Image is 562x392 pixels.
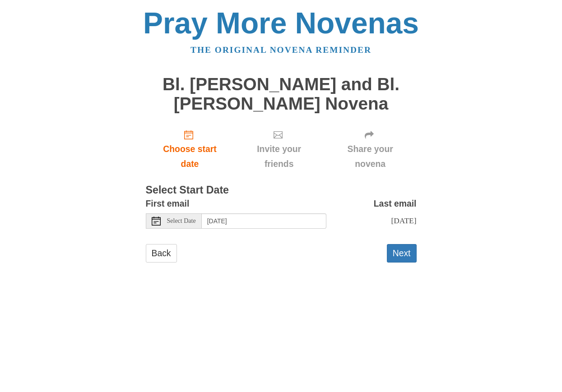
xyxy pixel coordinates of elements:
label: First email [146,196,190,211]
span: Choose start date [155,142,225,171]
a: Pray More Novenas [143,6,419,40]
button: Next [387,244,417,263]
a: Back [146,244,177,263]
span: [DATE] [391,216,416,225]
div: Click "Next" to confirm your start date first. [234,122,324,176]
a: The original novena reminder [190,45,372,55]
span: Share your novena [333,142,408,171]
a: Choose start date [146,122,234,176]
label: Last email [374,196,417,211]
span: Select Date [167,218,196,224]
h1: Bl. [PERSON_NAME] and Bl. [PERSON_NAME] Novena [146,75,417,113]
div: Click "Next" to confirm your start date first. [324,122,417,176]
span: Invite your friends [243,142,315,171]
h3: Select Start Date [146,184,417,196]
